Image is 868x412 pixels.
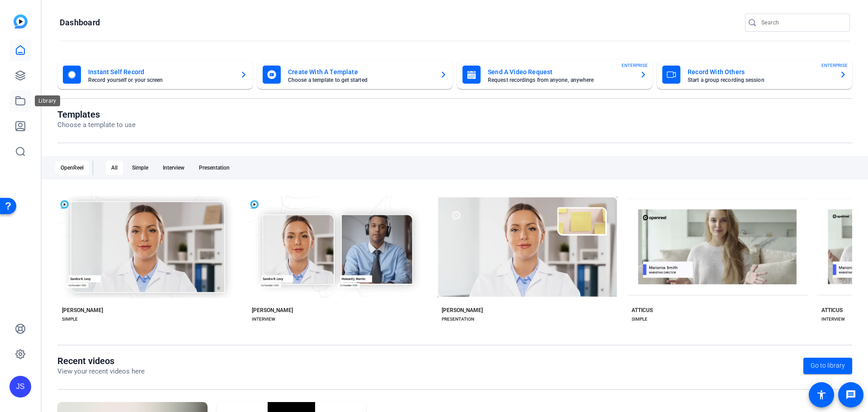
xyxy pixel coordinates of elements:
[688,66,832,77] mat-card-title: Record With Others
[803,358,852,374] a: Go to library
[14,14,28,28] img: blue-gradient.svg
[442,307,483,314] div: [PERSON_NAME]
[193,161,235,175] div: Presentation
[622,62,648,69] span: ENTERPRISE
[488,66,632,77] mat-card-title: Send A Video Request
[57,60,253,89] button: Instant Self RecordRecord yourself or your screen
[845,389,856,400] mat-icon: message
[821,316,845,323] div: INTERVIEW
[9,376,31,398] div: JS
[442,316,474,323] div: PRESENTATION
[127,161,154,175] div: Simple
[57,355,145,366] h1: Recent videos
[88,66,233,77] mat-card-title: Instant Self Record
[35,95,60,106] div: Library
[761,17,843,28] input: Search
[252,316,275,323] div: INTERVIEW
[688,77,832,83] mat-card-subtitle: Start a group recording session
[821,62,848,69] span: ENTERPRISE
[816,389,827,400] mat-icon: accessibility
[252,307,293,314] div: [PERSON_NAME]
[57,366,145,377] p: View your recent videos here
[811,361,845,370] span: Go to library
[288,66,433,77] mat-card-title: Create With A Template
[57,120,136,130] p: Choose a template to use
[106,161,123,175] div: All
[457,60,652,89] button: Send A Video RequestRequest recordings from anyone, anywhereENTERPRISE
[62,316,78,323] div: SIMPLE
[62,307,103,314] div: [PERSON_NAME]
[55,161,89,175] div: OpenReel
[88,77,233,83] mat-card-subtitle: Record yourself or your screen
[632,307,653,314] div: ATTICUS
[60,17,100,28] h1: Dashboard
[632,316,647,323] div: SIMPLE
[657,60,852,89] button: Record With OthersStart a group recording sessionENTERPRISE
[157,161,190,175] div: Interview
[821,307,843,314] div: ATTICUS
[257,60,453,89] button: Create With A TemplateChoose a template to get started
[488,77,632,83] mat-card-subtitle: Request recordings from anyone, anywhere
[57,109,136,120] h1: Templates
[288,77,433,83] mat-card-subtitle: Choose a template to get started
